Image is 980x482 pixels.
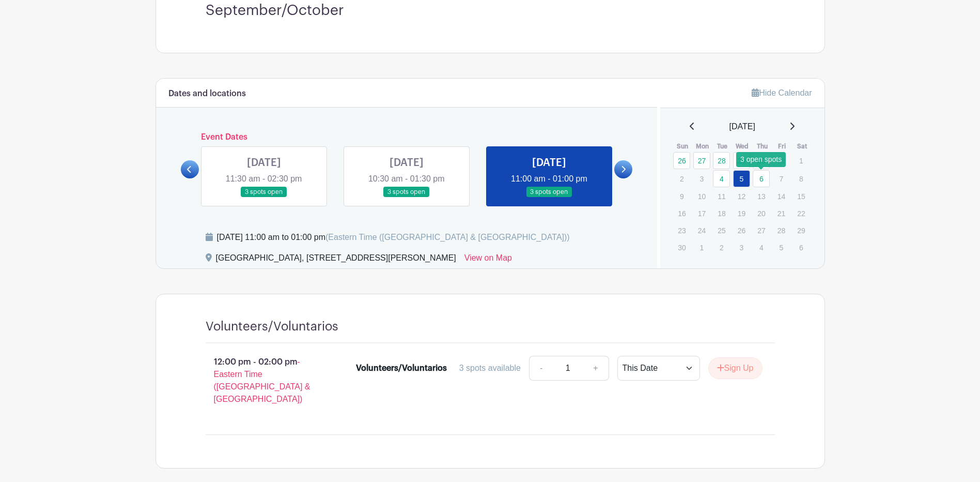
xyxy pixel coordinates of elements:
p: 18 [713,205,730,221]
th: Wed [733,141,753,152]
p: 1 [693,239,710,255]
p: 9 [673,188,690,204]
p: 19 [733,205,750,221]
a: 27 [693,152,710,169]
th: Fri [772,141,792,152]
a: 29 [733,152,750,169]
a: + [583,356,609,381]
th: Sat [792,141,812,152]
a: Hide Calendar [752,88,812,97]
p: 11 [713,188,730,204]
a: 28 [713,152,730,169]
div: [DATE] 11:00 am to 01:00 pm [217,231,570,244]
th: Mon [693,141,713,152]
span: - Eastern Time ([GEOGRAPHIC_DATA] & [GEOGRAPHIC_DATA]) [214,357,310,403]
p: 25 [713,222,730,238]
p: 20 [753,205,770,221]
div: [GEOGRAPHIC_DATA], [STREET_ADDRESS][PERSON_NAME] [216,252,456,268]
div: Volunteers/Voluntarios [356,362,447,374]
p: 6 [792,239,810,255]
p: 3 [693,171,710,187]
h6: Event Dates [199,132,615,142]
p: 10 [693,188,710,204]
p: 29 [792,222,810,238]
p: 15 [792,188,810,204]
a: View on Map [464,252,512,268]
p: 22 [792,205,810,221]
p: 1 [792,153,810,169]
div: 3 open spots [736,152,786,167]
div: 3 spots available [459,362,521,374]
p: 12 [733,188,750,204]
span: (Eastern Time ([GEOGRAPHIC_DATA] & [GEOGRAPHIC_DATA])) [325,233,570,242]
a: 26 [673,152,690,169]
p: 26 [733,222,750,238]
h4: Volunteers/Voluntarios [206,319,338,334]
th: Tue [712,141,733,152]
span: [DATE] [729,120,755,133]
button: Sign Up [708,357,763,379]
h3: September/October [206,2,775,20]
p: 8 [792,171,810,187]
p: 21 [773,205,790,221]
p: 27 [753,222,770,238]
p: 13 [753,188,770,204]
p: 7 [773,171,790,187]
a: 6 [753,170,770,187]
p: 4 [753,239,770,255]
p: 3 [733,239,750,255]
a: 4 [713,170,730,187]
h6: Dates and locations [168,89,246,99]
p: 2 [713,239,730,255]
a: - [529,356,553,381]
th: Sun [673,141,693,152]
a: 5 [733,170,750,187]
p: 14 [773,188,790,204]
p: 23 [673,222,690,238]
p: 2 [673,171,690,187]
p: 30 [673,239,690,255]
p: 16 [673,205,690,221]
p: 17 [693,205,710,221]
p: 5 [773,239,790,255]
p: 12:00 pm - 02:00 pm [189,352,340,410]
p: 28 [773,222,790,238]
th: Thu [752,141,772,152]
p: 24 [693,222,710,238]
